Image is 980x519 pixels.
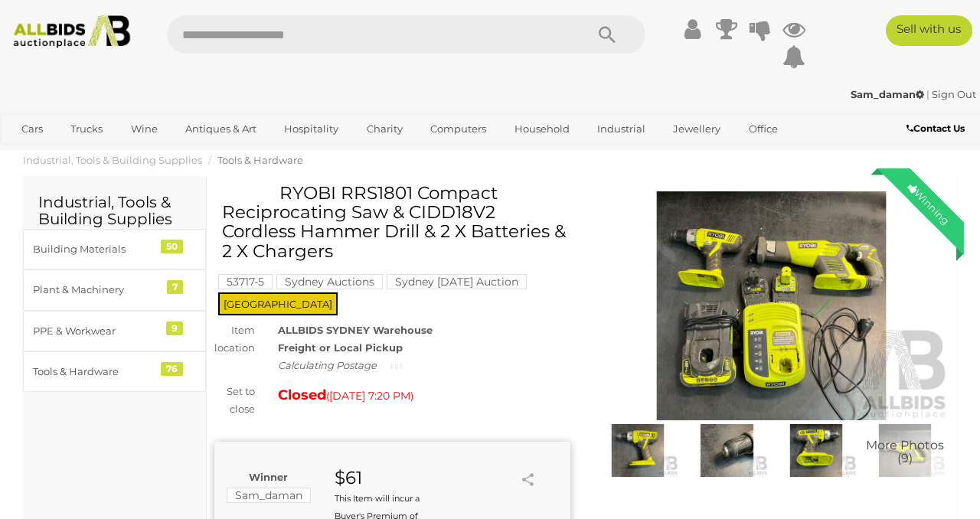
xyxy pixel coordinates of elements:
[7,15,136,48] img: Allbids.com.au
[587,116,655,142] a: Industrial
[38,194,191,227] h2: Industrial, Tools & Building Supplies
[886,15,972,46] a: Sell with us
[276,276,383,288] a: Sydney Auctions
[851,88,924,100] strong: Sam_daman
[218,292,338,315] span: [GEOGRAPHIC_DATA]
[278,324,433,336] strong: ALLBIDS SYDNEY Warehouse
[227,488,311,503] mark: Sam_daman
[278,359,377,371] i: Calculating Postage
[387,276,527,288] a: Sydney [DATE] Auction
[161,362,183,376] div: 76
[222,184,567,261] h1: RYOBI RRS1801 Compact Reciprocating Saw & CIDD18V2 Cordless Hammer Drill & 2 X Batteries & 2 X Ch...
[11,142,63,167] a: Sports
[866,439,944,465] span: More Photos (9)
[335,467,362,488] strong: $61
[175,116,266,142] a: Antiques & Art
[217,154,303,166] a: Tools & Hardware
[739,116,788,142] a: Office
[23,229,206,269] a: Building Materials 50
[60,116,113,142] a: Trucks
[906,122,965,134] b: Contact Us
[926,88,929,100] span: |
[249,471,288,483] b: Winner
[390,362,403,370] img: small-loading.gif
[33,363,159,380] div: Tools & Hardware
[776,424,857,476] img: RYOBI RRS1801 Compact Reciprocating Saw & CIDD18V2 Cordless Hammer Drill & 2 X Batteries & 2 X Ch...
[218,274,273,289] mark: 53717-5
[33,281,159,299] div: Plant & Machinery
[278,387,326,403] strong: Closed
[70,142,199,167] a: [GEOGRAPHIC_DATA]
[569,15,645,54] button: Search
[420,116,496,142] a: Computers
[357,116,413,142] a: Charity
[893,168,964,239] div: Winning
[23,269,206,310] a: Plant & Machinery 7
[274,116,348,142] a: Hospitality
[166,322,183,335] div: 9
[167,280,183,294] div: 7
[33,322,159,340] div: PPE & Workwear
[499,470,514,485] li: Unwatch this item
[329,389,410,403] span: [DATE] 7:20 PM
[932,88,976,100] a: Sign Out
[218,276,273,288] a: 53717-5
[278,341,403,354] strong: Freight or Local Pickup
[663,116,730,142] a: Jewellery
[593,191,949,421] img: RYOBI RRS1801 Compact Reciprocating Saw & CIDD18V2 Cordless Hammer Drill & 2 X Batteries & 2 X Ch...
[121,116,168,142] a: Wine
[597,424,678,476] img: RYOBI RRS1801 Compact Reciprocating Saw & CIDD18V2 Cordless Hammer Drill & 2 X Batteries & 2 X Ch...
[906,120,969,137] a: Contact Us
[387,274,527,289] mark: Sydney [DATE] Auction
[203,322,266,357] div: Item location
[33,240,159,258] div: Building Materials
[686,424,767,476] img: RYOBI RRS1801 Compact Reciprocating Saw & CIDD18V2 Cordless Hammer Drill & 2 X Batteries & 2 X Ch...
[326,390,413,402] span: ( )
[161,240,183,253] div: 50
[505,116,580,142] a: Household
[864,424,946,476] img: RYOBI RRS1801 Compact Reciprocating Saw & CIDD18V2 Cordless Hammer Drill & 2 X Batteries & 2 X Ch...
[203,383,266,419] div: Set to close
[23,154,202,166] a: Industrial, Tools & Building Supplies
[851,88,926,100] a: Sam_daman
[23,351,206,392] a: Tools & Hardware 76
[11,116,53,142] a: Cars
[23,311,206,351] a: PPE & Workwear 9
[276,274,383,289] mark: Sydney Auctions
[864,424,946,476] a: More Photos(9)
